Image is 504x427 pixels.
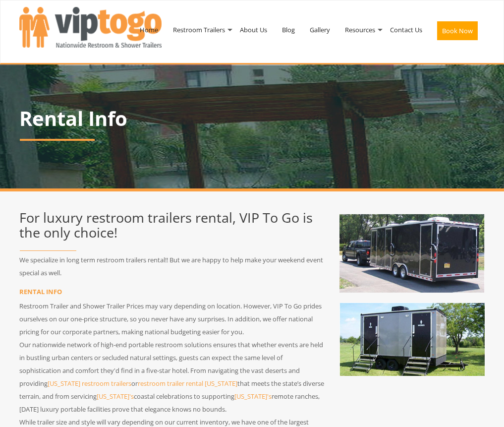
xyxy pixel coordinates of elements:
[19,210,325,240] h2: For luxury restroom trailers rental, VIP To Go is the only choice!
[430,4,485,61] a: Book Now
[166,4,232,56] a: Restroom Trailers
[339,303,485,376] img: Luxury Restroom Trailer
[383,4,430,56] a: Contact Us
[234,392,272,401] a: [US_STATE]'s
[19,300,325,338] p: Restroom Trailer and Shower Trailer Prices may vary depending on location. However, VIP To Go pri...
[19,7,162,48] img: VIPTOGO
[97,392,134,401] a: [US_STATE]'s
[19,253,325,279] p: We specialize in long term restroom trailers rental!! But we are happy to help make your weekend ...
[275,4,302,56] a: Blog
[232,4,275,56] a: About Us
[339,214,485,293] img: Washroom Trailer
[19,288,325,295] h3: RENTAL INFO
[437,21,478,40] button: Book Now
[138,379,237,388] a: restroom trailer rental [US_STATE]
[132,4,166,56] a: Home
[337,4,383,56] a: Resources
[19,338,325,416] p: Our nationwide network of high-end portable restroom solutions ensures that whether events are he...
[302,4,337,56] a: Gallery
[48,379,131,388] a: [US_STATE] restroom trailers
[19,108,485,129] h1: Rental Info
